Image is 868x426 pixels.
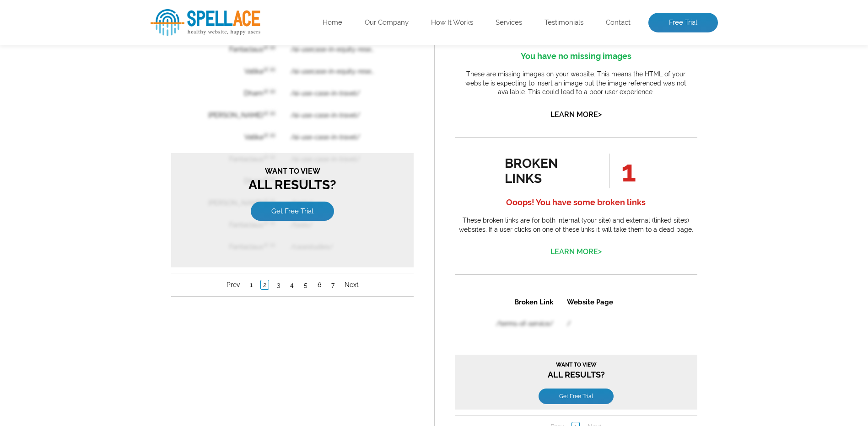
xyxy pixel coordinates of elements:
[1,1,105,22] th: Broken Link
[84,98,159,113] a: Get Free Trial
[171,264,190,273] a: Next
[609,154,636,188] span: 1
[365,18,409,27] a: Our Company
[455,195,697,210] h4: Ooops! You have some broken links
[106,1,194,22] th: Website Page
[113,1,219,22] th: Website Page
[323,18,342,27] a: Home
[648,13,718,33] a: Free Trial
[103,264,111,273] a: 3
[505,156,588,186] div: broken links
[5,71,238,89] h3: All Results?
[5,71,238,77] span: Want to view
[144,264,152,273] a: 6
[496,18,522,27] a: Services
[550,110,602,119] a: Learn More>
[431,18,473,27] a: How It Works
[545,18,583,27] a: Testimonials
[130,264,139,273] a: 5
[598,108,602,121] span: >
[455,49,697,64] h4: You have no missing images
[455,70,697,97] p: These are missing images on your website. This means the HTML of your website is expecting to ins...
[76,264,84,273] a: 1
[598,245,602,258] span: >
[455,216,697,234] p: These broken links are for both internal (your site) and external (linked sites) websites. If a u...
[89,264,98,274] a: 2
[80,186,163,205] a: Get Free Trial
[550,247,602,256] a: Learn More>
[117,131,125,141] a: 1
[606,18,631,27] a: Contact
[24,1,112,22] th: Error Word
[117,264,125,273] a: 4
[158,264,166,273] a: 7
[151,9,260,36] img: SpellAce
[5,151,238,176] h3: All Results?
[5,151,238,160] span: Want to view
[53,264,71,273] a: Prev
